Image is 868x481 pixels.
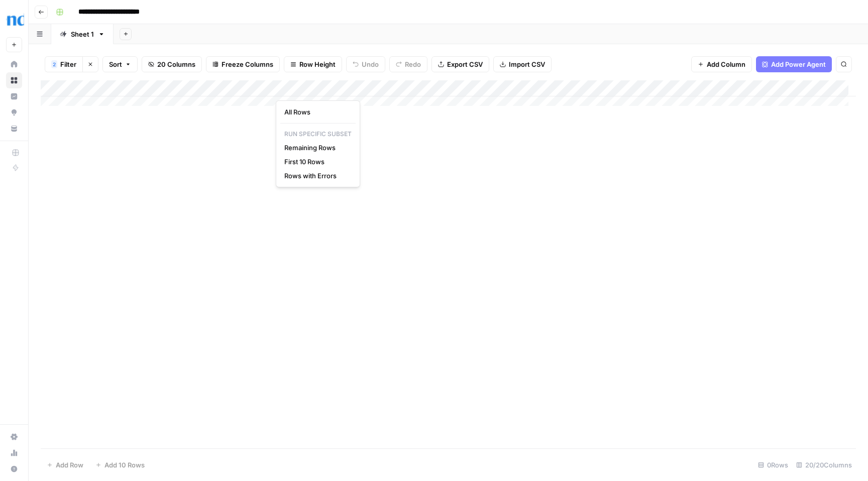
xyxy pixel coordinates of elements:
div: 2 [51,60,57,68]
span: Add 10 Rows [104,460,145,470]
button: Add Power Agent [756,56,832,72]
span: Freeze Columns [222,59,273,69]
span: First 10 Rows [284,157,348,167]
a: Settings [6,429,22,445]
span: Sort [109,59,122,69]
div: 20/20 Columns [792,457,856,473]
div: Sheet 1 [71,29,94,39]
button: Add 10 Rows [89,457,151,473]
button: Add Row [41,457,89,473]
span: Remaining Rows [284,143,348,153]
button: Export CSV [431,56,489,72]
span: All Rows [284,107,348,117]
button: 20 Columns [142,56,202,72]
a: Opportunities [6,104,22,121]
button: Sort [102,56,138,72]
span: Import CSV [509,59,545,69]
span: 20 Columns [157,59,195,69]
a: Sheet 1 [51,24,114,44]
span: Undo [362,59,379,69]
span: Add Row [56,460,83,470]
span: Redo [405,59,421,69]
button: Import CSV [493,56,552,72]
span: Add Power Agent [771,59,826,69]
span: Add Column [707,59,745,69]
span: Row Height [299,59,336,69]
a: Insights [6,88,22,104]
button: Workspace: Opendoor [6,8,22,33]
button: 2Filter [45,56,82,72]
button: Redo [389,56,427,72]
button: Row Height [284,56,342,72]
div: 0 Rows [754,457,792,473]
a: Your Data [6,121,22,137]
button: Freeze Columns [206,56,280,72]
span: Rows with Errors [284,171,348,181]
a: Usage [6,445,22,461]
button: Add Column [691,56,752,72]
button: Undo [346,56,385,72]
a: Home [6,56,22,72]
button: Help + Support [6,461,22,477]
img: Opendoor Logo [6,12,24,30]
a: Browse [6,72,22,88]
span: 2 [53,60,56,68]
p: Run Specific Subset [280,128,356,141]
span: Filter [60,59,76,69]
span: Export CSV [447,59,483,69]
